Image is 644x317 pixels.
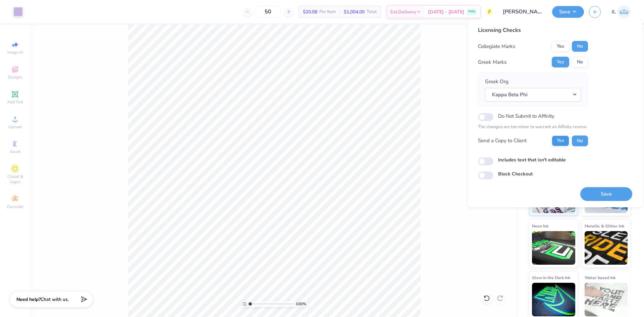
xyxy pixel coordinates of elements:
span: Glow in the Dark Ink [532,274,570,281]
button: Yes [552,136,569,146]
button: No [572,57,588,67]
div: Send a Copy to Client [478,137,527,145]
img: Neon Ink [532,231,575,265]
span: Designs [8,74,22,80]
span: [DATE] - [DATE] [428,8,464,15]
button: Save [580,187,632,201]
button: Yes [552,57,569,67]
div: Collegiate Marks [478,43,515,50]
input: Untitled Design [498,5,547,18]
a: JL [611,5,631,18]
div: Licensing Checks [478,26,588,34]
label: Greek Org [485,78,508,86]
label: Do Not Submit to Affinity [498,112,554,120]
span: Water based Ink [585,274,615,281]
span: FREE [468,9,475,14]
span: Est. Delivery [390,8,416,15]
img: Glow in the Dark Ink [532,283,575,316]
span: Per Item [319,8,336,15]
span: Add Text [7,99,23,105]
input: – – [255,6,281,18]
button: Save [552,6,584,18]
span: $20.08 [303,8,317,15]
div: Greek Marks [478,58,506,66]
span: Greek [10,149,20,154]
span: Neon Ink [532,222,548,229]
p: The changes are too minor to warrant an Affinity review. [478,124,588,130]
label: Block Checkout [498,170,533,177]
strong: Need help? [16,296,41,303]
span: JL [611,8,616,16]
label: Includes text that isn't editable [498,156,566,163]
span: 100 % [296,301,306,307]
button: No [572,136,588,146]
span: Decorate [7,204,23,209]
button: Kappa Beta Phi [485,88,581,102]
span: $1,004.00 [344,8,365,15]
img: Jairo Laqui [618,5,631,18]
span: Upload [8,124,22,129]
img: Metallic & Glitter Ink [585,231,628,265]
span: Chat with us. [41,296,69,303]
span: Metallic & Glitter Ink [585,222,624,229]
span: Total [367,8,377,15]
span: Image AI [7,50,23,55]
button: No [572,41,588,52]
button: Yes [552,41,569,52]
span: Clipart & logos [3,174,27,184]
img: Water based Ink [585,283,628,316]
